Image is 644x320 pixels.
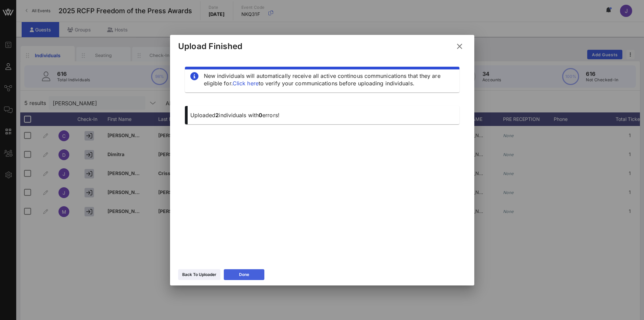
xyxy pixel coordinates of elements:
[182,271,216,278] div: Back To Uploader
[259,112,262,119] span: 0
[239,271,249,278] div: Done
[204,72,454,87] div: New individuals will automatically receive all active continous communications that they are elig...
[224,269,264,280] button: Done
[178,269,220,280] button: Back To Uploader
[215,112,219,119] span: 2
[233,80,259,87] a: Click here
[190,111,454,119] p: Uploaded individuals with errors!
[178,41,243,51] div: Upload Finished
